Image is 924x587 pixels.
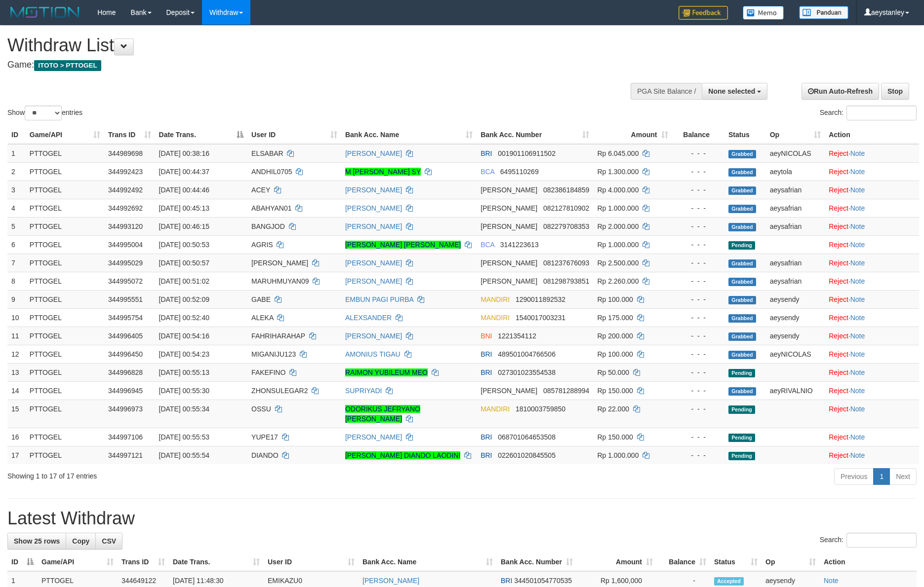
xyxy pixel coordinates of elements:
span: Copy 068701064653508 to clipboard [498,433,556,441]
a: Reject [829,314,848,322]
td: aeysafrian [766,217,825,235]
td: · [825,235,919,254]
div: - - - [676,404,721,414]
div: - - - [676,450,721,460]
span: AGRIS [251,241,273,249]
span: BCA [481,241,494,249]
span: Copy 489501004766506 to clipboard [498,350,556,358]
span: Grabbed [728,314,756,323]
td: aeysendy [766,308,825,327]
td: · [825,400,919,428]
span: Rp 2.260.000 [597,277,639,285]
span: MANDIRI [481,405,510,413]
span: Copy 081298793851 to clipboard [543,277,589,285]
td: · [825,144,919,163]
a: [PERSON_NAME] [345,204,402,212]
a: Run Auto-Refresh [802,83,879,100]
th: Bank Acc. Number: activate to sort column ascending [497,553,577,571]
td: PTTOGEL [26,327,104,345]
span: [DATE] 00:55:30 [159,387,209,395]
div: - - - [676,386,721,396]
span: Rp 1.000.000 [597,204,639,212]
td: PTTOGEL [26,217,104,235]
span: [DATE] 00:44:37 [159,168,209,176]
th: Trans ID: activate to sort column ascending [118,553,169,571]
a: ODORIKUS JEFRYANO [PERSON_NAME] [345,405,420,423]
img: Feedback.jpg [679,6,728,20]
img: MOTION_logo.png [7,5,82,20]
th: ID: activate to sort column descending [7,553,38,571]
span: ANDHIL0705 [251,168,292,176]
th: Action [825,126,919,144]
td: 11 [7,327,26,345]
td: · [825,327,919,345]
span: [PERSON_NAME] [481,277,537,285]
td: aeysendy [766,327,825,345]
span: 344992692 [108,204,143,212]
td: aeysafrian [766,254,825,272]
td: aeyNICOLAS [766,144,825,163]
td: · [825,272,919,290]
a: Note [850,204,865,212]
img: Button%20Memo.svg [743,6,784,20]
a: ALEXSANDER [345,314,392,322]
label: Search: [820,106,917,120]
th: Bank Acc. Name: activate to sort column ascending [359,553,497,571]
span: Copy 001901106911502 to clipboard [498,149,556,157]
input: Search: [846,533,917,548]
span: Rp 22.000 [597,405,629,413]
span: 344993120 [108,222,143,230]
a: [PERSON_NAME] [PERSON_NAME] [345,241,461,249]
th: Date Trans.: activate to sort column descending [155,126,248,144]
span: ELSABAR [251,149,283,157]
td: aeysafrian [766,199,825,217]
a: [PERSON_NAME] [345,433,402,441]
span: CSV [102,537,116,545]
span: [DATE] 00:50:53 [159,241,209,249]
a: Reject [829,222,848,230]
a: [PERSON_NAME] [345,332,402,340]
span: [PERSON_NAME] [481,387,537,395]
a: Previous [834,468,874,485]
a: [PERSON_NAME] [345,222,402,230]
select: Showentries [25,106,62,120]
div: - - - [676,349,721,359]
td: 16 [7,428,26,446]
div: - - - [676,221,721,231]
div: - - - [676,148,721,158]
a: Note [850,332,865,340]
th: Game/API: activate to sort column ascending [38,553,118,571]
td: · [825,446,919,464]
div: - - - [676,276,721,286]
a: Show 25 rows [7,533,66,550]
td: · [825,199,919,217]
td: PTTOGEL [26,428,104,446]
a: Note [850,295,865,303]
a: [PERSON_NAME] [362,577,419,585]
span: BRI [481,368,492,376]
span: 344995551 [108,295,143,303]
a: Reject [829,332,848,340]
td: PTTOGEL [26,381,104,400]
td: PTTOGEL [26,254,104,272]
span: YUPE17 [251,433,278,441]
div: PGA Site Balance / [631,83,702,100]
span: 344996450 [108,350,143,358]
span: Copy 022601020845505 to clipboard [498,451,556,459]
span: Copy [72,537,89,545]
a: Reject [829,387,848,395]
a: Note [850,451,865,459]
span: Rp 6.045.000 [597,149,639,157]
td: 7 [7,254,26,272]
td: aeyRIVALNIO [766,381,825,400]
td: PTTOGEL [26,363,104,381]
td: 14 [7,381,26,400]
div: - - - [676,432,721,442]
span: 344996405 [108,332,143,340]
span: 344996828 [108,368,143,376]
td: 6 [7,235,26,254]
span: 344995754 [108,314,143,322]
td: · [825,181,919,199]
span: Copy 082386184859 to clipboard [543,186,589,194]
td: aeysafrian [766,272,825,290]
